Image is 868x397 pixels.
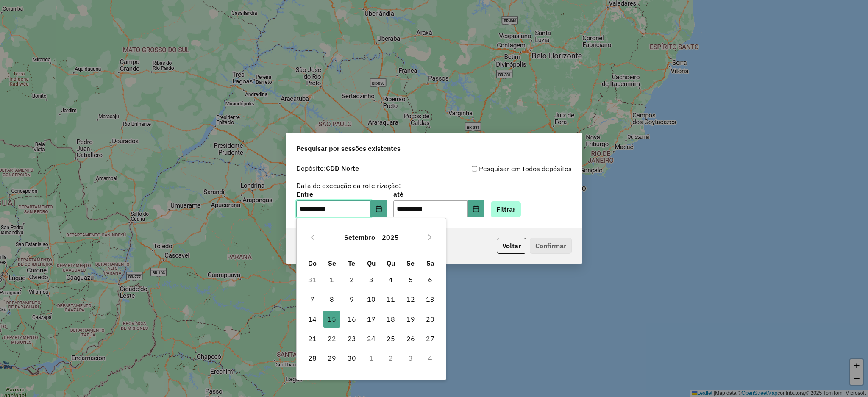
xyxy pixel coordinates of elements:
span: Qu [387,259,395,267]
td: 19 [401,309,420,328]
td: 21 [303,329,322,348]
td: 28 [303,348,322,368]
span: Do [308,259,317,267]
td: 6 [420,270,440,289]
span: 5 [402,271,419,288]
span: 20 [422,311,439,328]
span: 19 [402,311,419,328]
button: Choose Date [371,200,387,217]
span: 6 [422,271,439,288]
td: 5 [401,270,420,289]
span: 25 [382,330,399,347]
td: 18 [381,309,401,328]
span: 3 [363,271,380,288]
span: Se [328,259,336,267]
span: 18 [382,311,399,328]
td: 26 [401,329,420,348]
span: 13 [422,291,439,308]
td: 30 [342,348,362,368]
span: 17 [363,311,380,328]
td: 14 [303,309,322,328]
td: 4 [420,348,440,368]
span: 28 [304,350,321,366]
span: 7 [304,291,321,308]
td: 25 [381,329,401,348]
span: 27 [422,330,439,347]
span: 30 [343,350,360,366]
span: 8 [323,291,340,308]
td: 3 [401,348,420,368]
span: 26 [402,330,419,347]
span: 2 [343,271,360,288]
span: 14 [304,311,321,328]
td: 11 [381,289,401,309]
span: 1 [323,271,340,288]
td: 1 [362,348,381,368]
td: 16 [342,309,362,328]
span: 22 [323,330,340,347]
td: 2 [381,348,401,368]
label: Depósito: [296,163,359,173]
td: 2 [342,270,362,289]
label: Entre [296,189,387,199]
span: 21 [304,330,321,347]
td: 12 [401,289,420,309]
td: 7 [303,289,322,309]
span: 9 [343,291,360,308]
td: 17 [362,309,381,328]
button: Filtrar [491,201,521,217]
span: 4 [382,271,399,288]
div: Pesquisar em todos depósitos [434,164,572,174]
td: 8 [322,289,342,309]
span: 24 [363,330,380,347]
strong: CDD Norte [326,164,359,172]
span: 23 [343,330,360,347]
td: 27 [420,329,440,348]
td: 1 [322,270,342,289]
span: 10 [363,291,380,308]
span: 16 [343,311,360,328]
button: Next Month [423,230,437,244]
span: Te [348,259,355,267]
span: Qu [367,259,376,267]
td: 13 [420,289,440,309]
span: Pesquisar por sessões existentes [296,143,401,153]
button: Choose Month [341,227,378,247]
span: 29 [323,350,340,366]
td: 10 [362,289,381,309]
button: Choose Year [378,227,402,247]
td: 24 [362,329,381,348]
td: 31 [303,270,322,289]
label: até [393,189,484,199]
td: 15 [322,309,342,328]
span: 11 [382,291,399,308]
label: Data de execução da roteirização: [296,180,401,191]
td: 3 [362,270,381,289]
span: Sa [426,259,434,267]
td: 4 [381,270,401,289]
td: 20 [420,309,440,328]
button: Previous Month [306,230,320,244]
td: 29 [322,348,342,368]
td: 23 [342,329,362,348]
td: 9 [342,289,362,309]
td: 22 [322,329,342,348]
span: 12 [402,291,419,308]
span: 15 [323,311,340,328]
button: Choose Date [468,200,484,217]
span: Se [406,259,415,267]
button: Voltar [497,238,526,254]
div: Choose Date [296,218,446,380]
